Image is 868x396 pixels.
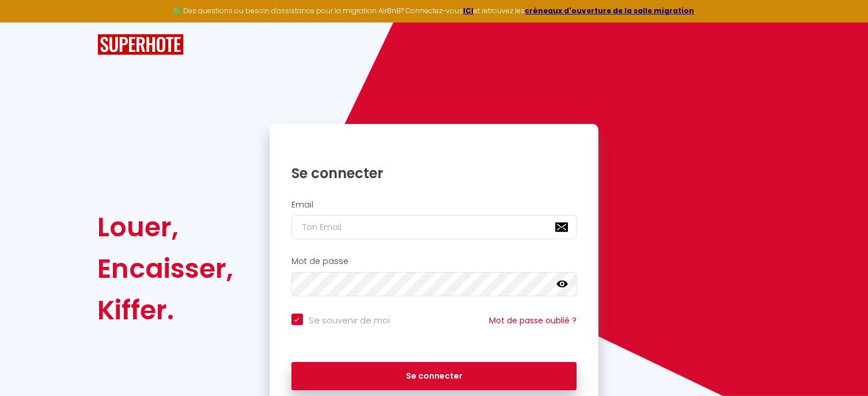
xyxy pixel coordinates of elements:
[463,6,473,16] a: ICI
[97,34,184,55] img: SuperHote logo
[291,362,577,391] button: Se connecter
[291,215,577,239] input: Ton Email
[291,257,577,266] h2: Mot de passe
[291,164,577,182] h1: Se connecter
[525,6,694,16] a: créneaux d'ouverture de la salle migration
[489,315,577,326] a: Mot de passe oublié ?
[97,289,233,331] div: Kiffer.
[291,200,577,210] h2: Email
[97,206,233,248] div: Louer,
[97,248,233,289] div: Encaisser,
